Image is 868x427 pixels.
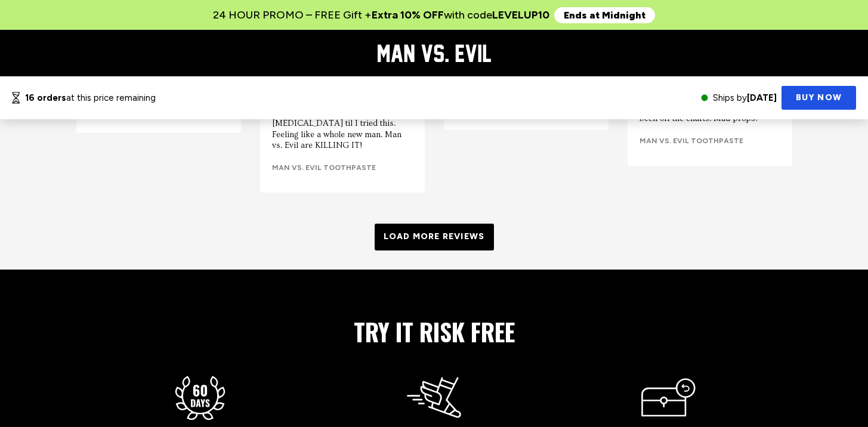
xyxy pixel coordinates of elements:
p: Man vs. Evil toothpaste [640,134,780,148]
p: Man vs. Evil toothpaste [272,160,413,175]
img: hourglass [9,91,23,104]
img: green circle [701,94,708,101]
div: at this price remaining [25,92,156,103]
img: 60-day Trial - Man vs. Evil [174,375,226,421]
div: Ships by [713,92,777,103]
b: [DATE] [747,92,777,103]
span: 24 HOUR PROMO – FREE Gift + with code [213,8,549,21]
span: Ends at Midnight [554,7,655,23]
img: Free USA Shipping - Man vs. Evil [407,376,462,419]
div: buy now [781,86,856,110]
img: Free Returns - Man vs. Evil [640,378,696,417]
p: Didn’t realize how much my self-care routine was killing my [MEDICAL_DATA] til I tried this. Feel... [272,96,413,151]
b: 16 orders [25,92,66,103]
h2: Try It Risk Free [354,317,515,346]
strong: Extra 10% OFF [372,8,444,21]
div: load more reviews [375,224,494,250]
strong: LEVELUP10 [492,8,549,21]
